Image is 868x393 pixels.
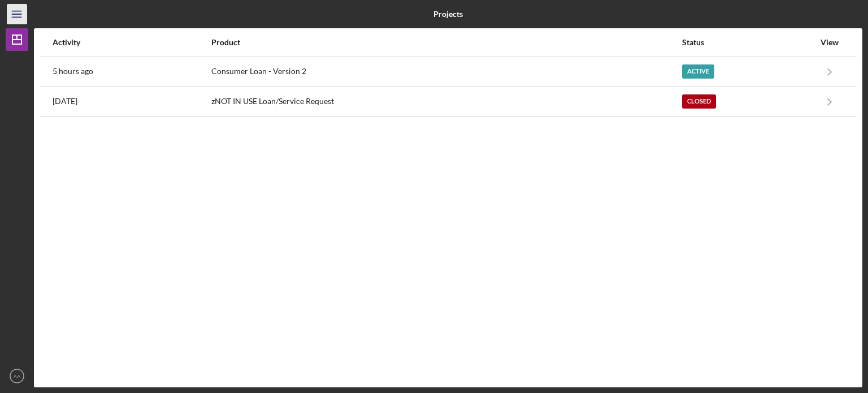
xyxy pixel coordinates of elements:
[211,38,681,47] div: Product
[14,373,21,379] text: AA
[6,365,28,387] button: AA
[682,38,814,47] div: Status
[53,67,93,76] time: 2025-09-30 21:33
[211,88,681,116] div: zNOT IN USE Loan/Service Request
[682,94,716,109] div: Closed
[815,38,844,47] div: View
[433,10,463,19] b: Projects
[53,38,210,47] div: Activity
[682,64,714,79] div: Active
[53,97,77,106] time: 2024-02-19 18:41
[211,58,681,86] div: Consumer Loan - Version 2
